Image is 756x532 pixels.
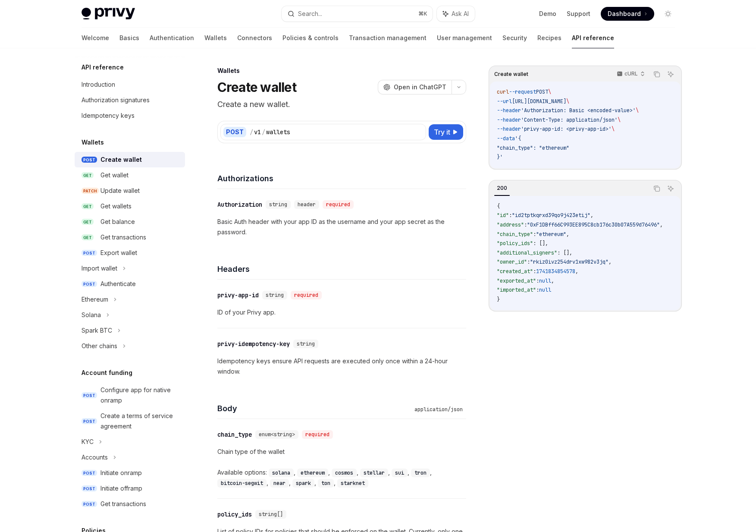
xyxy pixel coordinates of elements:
[497,231,533,238] span: "chain_type"
[512,212,590,219] span: "id2tptkqrxd39qo9j423etij"
[298,201,316,208] span: header
[82,62,124,72] h5: API reference
[665,69,676,80] button: Ask AI
[661,7,675,21] button: Toggle dark mode
[119,28,139,48] a: Basics
[100,217,135,227] div: Get balance
[537,28,562,48] a: Recipes
[624,70,638,77] p: cURL
[392,469,408,477] code: sui
[217,479,267,488] code: bitcoin-segwit
[82,281,97,287] span: POST
[566,231,569,238] span: ,
[536,231,566,238] span: "ethereum"
[82,452,108,463] div: Accounts
[82,263,117,274] div: Import wallet
[100,385,180,406] div: Configure app for native onramp
[82,79,115,90] div: Introduction
[217,98,466,110] p: Create a new wallet.
[502,28,527,48] a: Security
[302,430,333,439] div: required
[497,203,500,210] span: {
[636,107,639,114] span: \
[509,212,512,219] span: :
[497,126,521,132] span: --header
[82,250,97,256] span: POST
[100,170,129,180] div: Get wallet
[601,7,654,21] a: Dashboard
[100,154,142,165] div: Create wallet
[75,198,185,214] a: GETGet wallets
[665,183,676,194] button: Ask AI
[452,9,469,18] span: Ask AI
[609,258,612,265] span: ,
[497,258,527,265] span: "owner_id"
[82,110,135,121] div: Idempotency keys
[75,230,185,245] a: GETGet transactions
[75,77,185,92] a: Introduction
[82,310,101,320] div: Solana
[297,340,315,347] span: string
[269,469,294,477] code: solana
[524,221,527,228] span: :
[217,307,466,318] p: ID of your Privy app.
[82,95,150,105] div: Authorization signatures
[217,217,466,237] p: Basic Auth header with your app ID as the username and your app secret as the password.
[429,124,463,140] button: Try it
[533,240,548,247] span: : [],
[521,107,636,114] span: 'Authorization: Basic <encoded-value>'
[337,479,368,488] code: starknet
[217,263,466,275] h4: Headers
[100,279,136,289] div: Authenticate
[75,382,185,408] a: POSTConfigure app for native onramp
[494,183,510,193] div: 200
[567,9,590,18] a: Support
[82,294,108,305] div: Ethereum
[590,212,593,219] span: ,
[521,126,612,132] span: 'privy-app-id: <privy-app-id>'
[100,232,146,242] div: Get transactions
[497,277,536,284] span: "exported_at"
[270,478,292,488] div: ,
[150,28,194,48] a: Authentication
[292,478,318,488] div: ,
[217,340,290,348] div: privy-idempotency-key
[512,98,566,105] span: [URL][DOMAIN_NAME]
[497,268,533,275] span: "created_at"
[566,98,569,105] span: \
[612,126,615,132] span: \
[497,145,569,151] span: "chain_type": "ethereum"
[539,277,551,284] span: null
[217,467,466,488] div: Available options:
[75,245,185,261] a: POSTExport wallet
[533,231,536,238] span: :
[434,127,450,137] span: Try it
[82,8,135,20] img: light logo
[497,98,512,105] span: --url
[539,286,551,293] span: null
[318,479,334,488] code: ton
[217,291,259,299] div: privy-app-id
[411,469,430,477] code: tron
[217,430,252,439] div: chain_type
[217,403,411,414] h4: Body
[298,9,322,19] div: Search...
[291,291,322,299] div: required
[497,135,515,142] span: --data
[394,83,446,91] span: Open in ChatGPT
[75,183,185,198] a: PATCHUpdate wallet
[250,128,253,136] div: /
[509,88,536,95] span: --request
[282,28,339,48] a: Policies & controls
[217,200,262,209] div: Authorization
[536,277,539,284] span: :
[100,499,146,509] div: Get transactions
[217,447,466,457] p: Chain type of the wallet
[82,392,97,399] span: POST
[204,28,227,48] a: Wallets
[217,66,466,75] div: Wallets
[100,411,180,431] div: Create a terms of service agreement
[75,152,185,167] a: POSTCreate wallet
[297,467,332,478] div: ,
[536,286,539,293] span: :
